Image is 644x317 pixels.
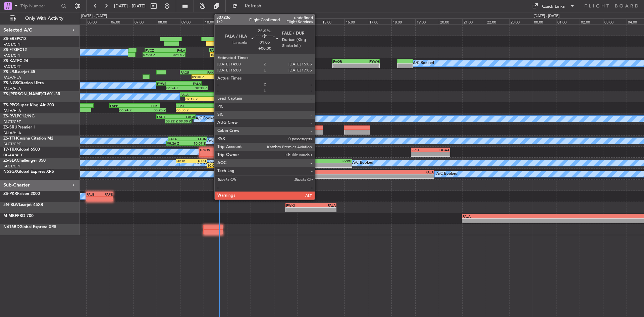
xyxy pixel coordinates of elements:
div: HTZA [294,159,323,163]
a: FACT/CPT [3,53,21,58]
div: - [286,208,311,212]
div: FAKG [199,70,217,74]
div: 08:50 Z [176,108,206,112]
a: ZS-RVLPC12/NG [3,114,35,118]
div: 08:26 Z [167,141,186,145]
a: FACT/CPT [3,142,21,147]
div: FYWE [157,82,179,86]
div: 08:25 Z [143,108,166,112]
div: FAGR [176,115,195,119]
span: Refresh [239,4,267,8]
button: Quick Links [529,1,578,11]
div: 21:00 [462,18,486,24]
div: - [200,152,243,156]
div: - [323,163,352,167]
div: DGAA [304,170,369,174]
span: ZS-LRJ [3,70,16,74]
div: FWKI [286,203,311,207]
div: [DATE] - [DATE] [534,13,559,19]
div: FACT [246,48,281,52]
div: FAKG [233,70,252,74]
div: FACT [203,93,226,97]
div: 19:00 [415,18,439,24]
div: FBKE [176,104,206,108]
a: FACT/CPT [3,42,21,47]
a: T7-TRXGlobal 6500 [3,148,40,152]
span: ZS-KAT [3,59,17,63]
div: 18:00 [391,18,415,24]
div: - [208,97,231,101]
div: 08:22 Z [166,119,178,123]
div: 14:00 [298,18,321,24]
div: Quick Links [542,3,565,10]
div: - [222,163,237,167]
div: 06:00 [110,18,133,24]
a: DGAA/ACC [3,153,24,158]
input: Trip Number [20,1,59,11]
a: N53GXGlobal Express XRS [3,170,54,174]
a: FACT/CPT [3,119,21,124]
div: - [273,97,294,101]
div: FBKE [135,104,160,108]
a: ZS-ERSPC12 [3,37,26,41]
span: N416BD [3,225,19,229]
div: - [210,75,228,79]
div: 12:00 [251,18,274,24]
div: FALA [463,214,582,218]
div: 03:00 [603,18,627,24]
button: Only With Activity [7,13,73,24]
span: ZS-TTH [3,137,17,141]
div: FALA [165,48,185,52]
span: T7-TRX [3,148,17,152]
div: FALA [169,137,188,141]
div: - [412,152,431,156]
div: FYWH [356,59,379,63]
div: 06:24 Z [119,108,143,112]
div: FVRG [323,159,352,163]
span: ZS-PKR [3,192,17,196]
div: A/C Booked [436,169,458,179]
div: - [243,152,285,156]
div: 10:09 Z [207,163,222,167]
div: FALA [273,93,294,97]
div: - [463,219,582,223]
div: - [333,64,356,68]
div: 23:00 [509,18,533,24]
div: HTZA [192,159,207,163]
div: 20:00 [439,18,462,24]
span: ZS-RVL [3,114,17,118]
div: FPST [243,148,285,152]
div: FAOR [333,59,356,63]
span: ZS-PPG [3,103,17,107]
div: A/C Booked [413,58,434,68]
div: 10:00 [204,18,227,24]
div: FALA [179,82,201,86]
div: 09:30 Z [192,75,210,79]
div: FAPE [100,192,113,196]
div: - [311,208,336,212]
div: FALA [251,70,269,74]
a: FALA/HLA [3,86,21,91]
div: - [251,75,269,79]
div: FACT [251,93,273,97]
div: 09:13 Z [185,97,208,101]
div: FALA [369,170,434,174]
div: HKJK [176,159,192,163]
div: 17:00 [368,18,391,24]
div: - [87,197,100,201]
div: GGOV [200,148,243,152]
div: FLHN [187,137,207,141]
div: 09:00 [180,18,204,24]
div: - [100,197,113,201]
div: 01:00 [556,18,580,24]
span: Only With Activity [17,16,71,21]
div: 05:00 [86,18,110,24]
div: 13:00 [274,18,298,24]
span: ZS-FTG [3,48,17,52]
div: 07:00 [133,18,157,24]
div: - [430,152,449,156]
div: FACT [157,115,176,119]
span: ZS-[PERSON_NAME] [3,92,42,96]
div: 16:00 [344,18,368,24]
div: 08:00 [157,18,180,24]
